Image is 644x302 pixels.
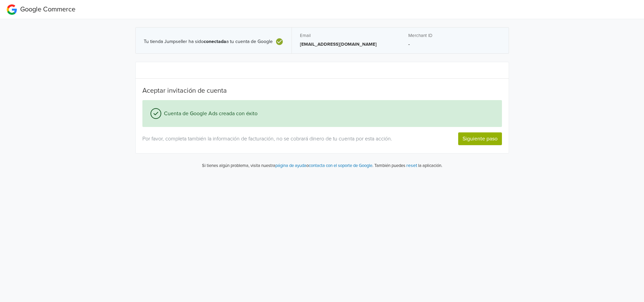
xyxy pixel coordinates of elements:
[161,110,258,118] span: Cuenta de Google Ads creada con éxito
[300,41,392,48] p: [EMAIL_ADDRESS][DOMAIN_NAME]
[142,87,502,95] h5: Aceptar invitación de cuenta
[408,33,501,38] h5: Merchant ID
[275,163,306,168] a: página de ayuda
[408,41,501,48] p: -
[373,162,442,169] p: También puedes la aplicación.
[309,163,372,168] a: contacta con el soporte de Google
[458,132,502,145] button: Siguiente paso
[202,163,373,169] p: Si tienes algún problema, visita nuestra o .
[20,5,75,13] span: Google Commerce
[142,135,410,143] p: Por favor, completa también la información de facturación, no se cobrará dinero de tu cuenta por ...
[144,39,273,45] span: Tu tienda Jumpseller ha sido a tu cuenta de Google
[204,39,226,44] b: conectada
[406,162,417,169] button: reset
[300,33,392,38] h5: Email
